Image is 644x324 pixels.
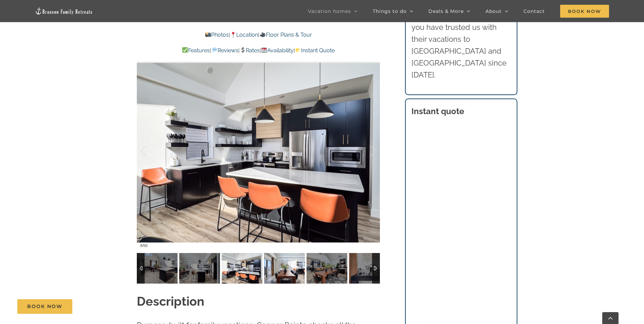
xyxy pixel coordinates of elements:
img: 💲 [240,47,245,53]
img: ✅ [182,47,188,53]
img: 📆 [261,47,267,53]
a: Book Now [17,299,72,314]
img: Copper-Pointe-at-Table-Rock-Lake-1011-2-scaled.jpg-nggid042799-ngg0dyn-120x90-00f0w010c011r110f11... [264,253,305,284]
span: Things to do [373,9,407,14]
img: Copper-Pointe-at-Table-Rock-Lake-1007-2-scaled.jpg-nggid042796-ngg0dyn-120x90-00f0w010c011r110f11... [137,253,178,284]
img: Copper-Pointe-at-Table-Rock-Lake-3018-scaled.jpg-nggid042919-ngg0dyn-120x90-00f0w010c011r110f110r... [349,253,390,284]
img: 🎥 [260,32,265,37]
a: Features [182,47,210,54]
strong: Instant quote [411,106,464,116]
span: About [485,9,502,14]
a: Floor Plans & Tour [259,32,312,38]
span: Contact [523,9,545,14]
span: Book Now [27,304,62,309]
img: Copper-Pointe-at-Table-Rock-Lake-1009-2-scaled.jpg-nggid042798-ngg0dyn-120x90-00f0w010c011r110f11... [222,253,262,284]
a: Photos [205,32,229,38]
a: Instant Quote [295,47,335,54]
img: Copper-Pointe-at-Table-Rock-Lake-1008-2-scaled.jpg-nggid042797-ngg0dyn-120x90-00f0w010c011r110f11... [179,253,220,284]
img: 📍 [231,32,236,37]
img: 👉 [295,47,301,53]
a: Reviews [211,47,238,54]
img: Branson Family Retreats Logo [35,7,93,15]
a: Availability [261,47,294,54]
span: Vacation homes [308,9,351,14]
img: Copper-Pointe-at-Table-Rock-Lake-1013-2-scaled.jpg-nggid042801-ngg0dyn-120x90-00f0w010c011r110f11... [307,253,347,284]
span: Book Now [560,5,609,18]
a: Rates [240,47,260,54]
img: 📸 [205,32,211,37]
p: | | [137,31,380,39]
p: Thousands of families like you have trusted us with their vacations to [GEOGRAPHIC_DATA] and [GEO... [411,9,511,81]
span: Deals & More [428,9,464,14]
p: | | | | [137,46,380,55]
strong: Description [137,294,204,308]
a: Location [230,32,258,38]
img: 💬 [212,47,217,53]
